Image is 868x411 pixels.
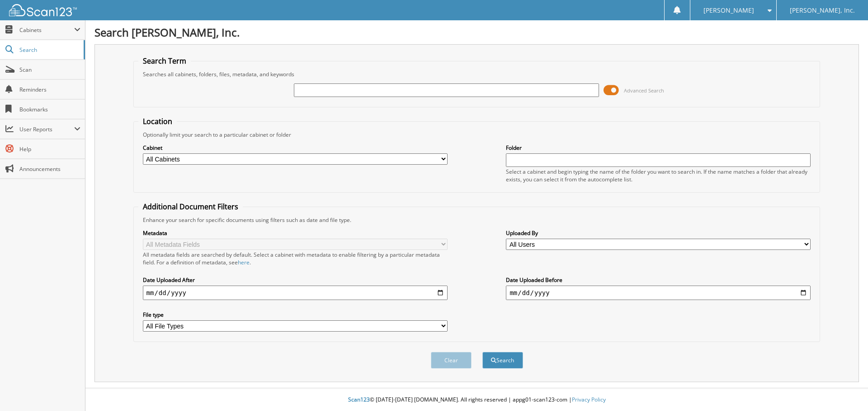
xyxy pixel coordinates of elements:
input: end [506,286,811,300]
span: Reminders [19,86,80,93]
label: Date Uploaded Before [506,276,811,284]
span: Announcements [19,165,80,173]
div: Select a cabinet and begin typing the name of the folder you want to search in. If the name match... [506,168,811,183]
label: Date Uploaded After [143,276,448,284]
span: Bookmarks [19,106,80,113]
div: Optionally limit your search to a particular cabinet or folder [138,131,816,139]
label: Uploaded By [506,229,811,237]
span: [PERSON_NAME] [703,8,754,13]
div: © [DATE]-[DATE] [DOMAIN_NAME]. All rights reserved | appg01-scan123-com | [85,389,868,411]
legend: Search Term [138,56,191,66]
input: start [143,286,448,300]
span: Help [19,145,80,153]
span: Cabinets [19,26,74,34]
a: here [238,259,250,266]
div: Enhance your search for specific documents using filters such as date and file type. [138,216,816,224]
div: All metadata fields are searched by default. Select a cabinet with metadata to enable filtering b... [143,251,448,266]
span: User Reports [19,125,74,133]
span: Search [19,46,79,54]
legend: Location [138,116,177,126]
button: Clear [431,352,472,369]
div: Searches all cabinets, folders, files, metadata, and keywords [138,70,816,78]
label: File type [143,311,448,319]
span: Scan [19,66,80,74]
img: scan123-logo-white.svg [9,4,77,16]
span: Scan123 [348,396,370,403]
legend: Additional Document Filters [138,202,243,212]
span: [PERSON_NAME], Inc. [790,8,855,13]
h1: Search [PERSON_NAME], Inc. [94,25,859,40]
label: Folder [506,144,811,152]
span: Advanced Search [624,87,664,94]
a: Privacy Policy [572,396,606,403]
label: Cabinet [143,144,448,152]
label: Metadata [143,229,448,237]
button: Search [482,352,523,369]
